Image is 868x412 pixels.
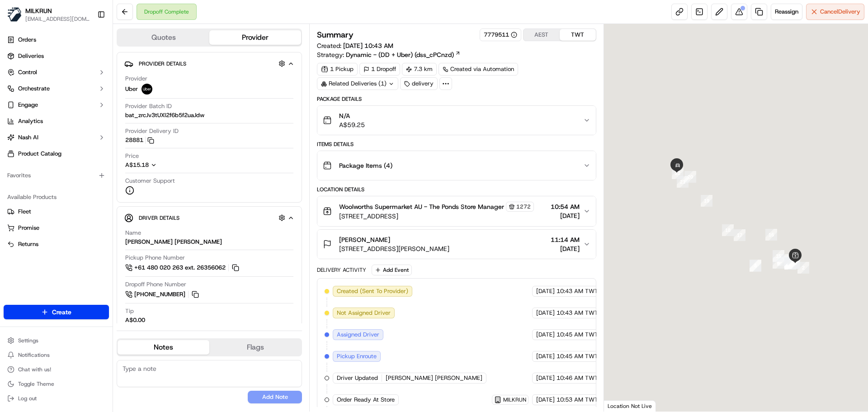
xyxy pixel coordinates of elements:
div: 12 [787,257,799,269]
span: A$15.18 [125,161,149,169]
span: Created (Sent To Provider) [337,287,408,295]
button: Promise [4,221,109,235]
button: Notifications [4,349,109,361]
img: MILKRUN [7,7,22,22]
a: Created via Automation [439,63,518,76]
span: Provider Batch ID [125,102,172,110]
span: Chat with us! [18,366,51,373]
div: delivery [400,77,438,90]
span: Price [125,152,139,160]
button: Reassign [771,4,802,20]
div: 1 Pickup [317,63,358,76]
button: CancelDelivery [806,4,864,20]
div: 14 [788,257,800,269]
div: 5 [750,260,761,271]
button: Engage [4,98,109,112]
div: 13 [788,257,800,269]
div: Strategy: [317,50,461,59]
span: [PERSON_NAME] [339,235,390,244]
div: Package Details [317,95,596,103]
span: Provider Delivery ID [125,127,179,135]
span: 10:43 AM TWT [557,309,598,317]
div: [PERSON_NAME] [PERSON_NAME] [125,238,222,246]
button: Settings [4,334,109,347]
span: 10:53 AM TWT [557,396,598,404]
a: Dynamic - (DD + Uber) (dss_cPCnzd) [346,50,461,59]
span: 10:46 AM TWT [557,374,598,382]
div: 17 [734,229,745,241]
button: Control [4,65,109,80]
span: Engage [18,101,38,109]
div: 18 [722,224,734,236]
span: Tip [125,307,134,315]
span: [DATE] [536,309,555,317]
span: Created: [317,41,393,50]
button: Log out [4,392,109,405]
span: [DATE] [536,396,555,404]
a: [PHONE_NUMBER] [125,289,200,299]
div: 1 Dropoff [359,63,400,76]
div: Delivery Activity [317,266,366,274]
button: Woolworths Supermarket AU - The Ponds Store Manager1272[STREET_ADDRESS]10:54 AM[DATE] [317,196,595,226]
div: 4 [750,260,761,272]
span: 10:54 AM [551,202,580,211]
span: Notifications [18,351,50,359]
span: 1272 [516,203,531,210]
span: Dropoff Phone Number [125,280,186,289]
span: Uber [125,85,138,93]
img: uber-new-logo.jpeg [142,84,152,95]
div: Favorites [4,168,109,183]
span: Orders [18,36,36,44]
button: [EMAIL_ADDRESS][DOMAIN_NAME] [25,15,90,23]
span: 10:45 AM TWT [557,352,598,360]
div: 19 [701,195,712,207]
div: 11 [784,258,796,270]
button: Flags [209,340,301,355]
div: 7.3 km [402,63,437,76]
button: Quotes [118,30,209,45]
button: Chat with us! [4,363,109,376]
span: [DATE] 10:43 AM [343,42,393,50]
span: Provider Details [139,60,186,67]
div: A$0.00 [125,316,145,324]
span: Cancel Delivery [820,8,860,16]
span: Name [125,229,141,237]
span: [PERSON_NAME] [PERSON_NAME] [386,374,482,382]
span: N/A [339,111,365,120]
span: Assigned Driver [337,331,379,339]
span: 10:43 AM TWT [557,287,598,295]
span: bat_zrcJv3tUXI2f6b5f2uaJdw [125,111,204,119]
span: Woolworths Supermarket AU - The Ponds Store Manager [339,202,504,211]
button: [PERSON_NAME][STREET_ADDRESS][PERSON_NAME]11:14 AM[DATE] [317,230,595,259]
div: Location Details [317,186,596,193]
div: 2 [797,262,809,274]
div: Location Not Live [604,400,656,412]
span: A$59.25 [339,120,365,129]
span: Control [18,68,37,76]
div: 16 [765,229,777,241]
div: 22 [672,167,684,179]
button: A$15.18 [125,161,205,169]
div: 6 [773,257,784,269]
div: Items Details [317,141,596,148]
span: [STREET_ADDRESS] [339,212,534,221]
button: AEST [524,29,560,41]
span: Nash AI [18,133,38,142]
button: MILKRUN [25,6,52,15]
button: Provider [209,30,301,45]
span: Settings [18,337,38,344]
div: Related Deliveries (1) [317,77,398,90]
span: [DATE] [536,287,555,295]
span: [DATE] [551,244,580,253]
h3: Summary [317,31,354,39]
span: Order Ready At Store [337,396,395,404]
span: Customer Support [125,177,175,185]
button: Toggle Theme [4,378,109,390]
a: Fleet [7,208,105,216]
span: Pickup Enroute [337,352,377,360]
button: Create [4,305,109,319]
button: Notes [118,340,209,355]
a: Returns [7,240,105,248]
span: Promise [18,224,39,232]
